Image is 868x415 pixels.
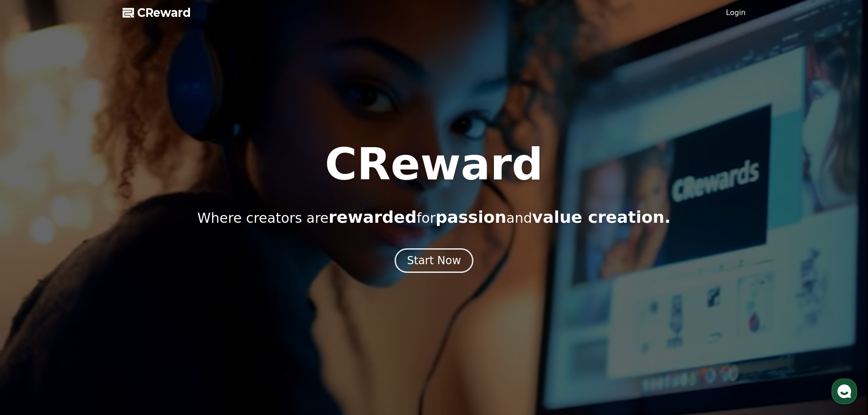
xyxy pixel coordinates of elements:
[135,302,157,310] span: Settings
[532,208,671,226] span: value creation.
[329,208,416,226] span: rewarded
[436,208,507,226] span: passion
[395,257,473,266] a: Start Now
[3,289,60,312] a: Home
[325,143,543,186] h1: CReward
[118,289,175,312] a: Settings
[407,253,461,268] div: Start Now
[123,5,191,20] a: CReward
[60,289,118,312] a: Messages
[197,208,671,226] p: Where creators are for and
[395,248,473,273] button: Start Now
[726,7,745,18] a: Login
[137,5,191,20] span: CReward
[23,302,39,310] span: Home
[76,303,103,310] span: Messages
